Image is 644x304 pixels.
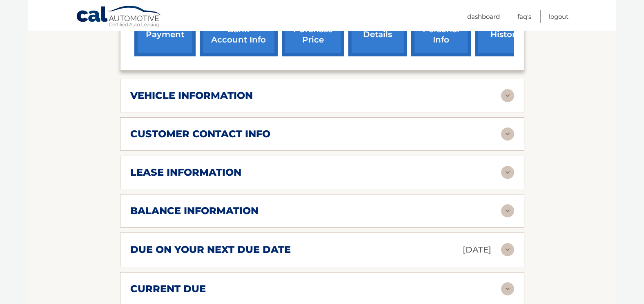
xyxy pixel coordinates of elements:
[130,166,241,179] h2: lease information
[130,205,258,217] h2: balance information
[467,10,500,23] a: Dashboard
[549,10,568,23] a: Logout
[501,243,514,256] img: accordion-rest.svg
[501,204,514,217] img: accordion-rest.svg
[517,10,531,23] a: FAQ's
[130,89,253,102] h2: vehicle information
[130,283,206,295] h2: current due
[501,282,514,295] img: accordion-rest.svg
[130,128,270,140] h2: customer contact info
[76,5,162,29] a: Cal Automotive
[463,243,491,257] p: [DATE]
[130,244,291,256] h2: due on your next due date
[501,166,514,179] img: accordion-rest.svg
[501,127,514,141] img: accordion-rest.svg
[501,89,514,102] img: accordion-rest.svg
